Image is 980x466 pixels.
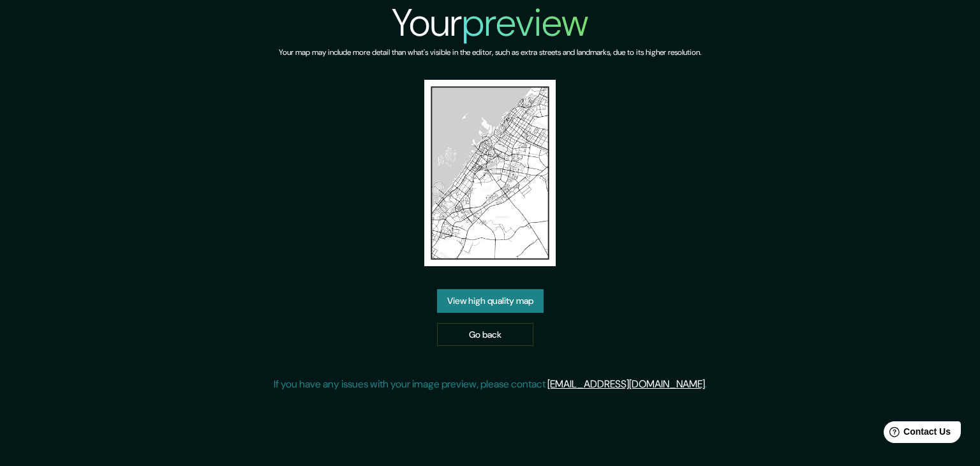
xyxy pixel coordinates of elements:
iframe: Help widget launcher [866,416,966,452]
p: If you have any issues with your image preview, please contact . [274,377,707,392]
a: View high quality map [437,289,544,313]
a: [EMAIL_ADDRESS][DOMAIN_NAME] [547,377,705,391]
img: created-map-preview [424,80,556,266]
a: Go back [437,323,533,347]
h6: Your map may include more detail than what's visible in the editor, such as extra streets and lan... [279,46,701,59]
